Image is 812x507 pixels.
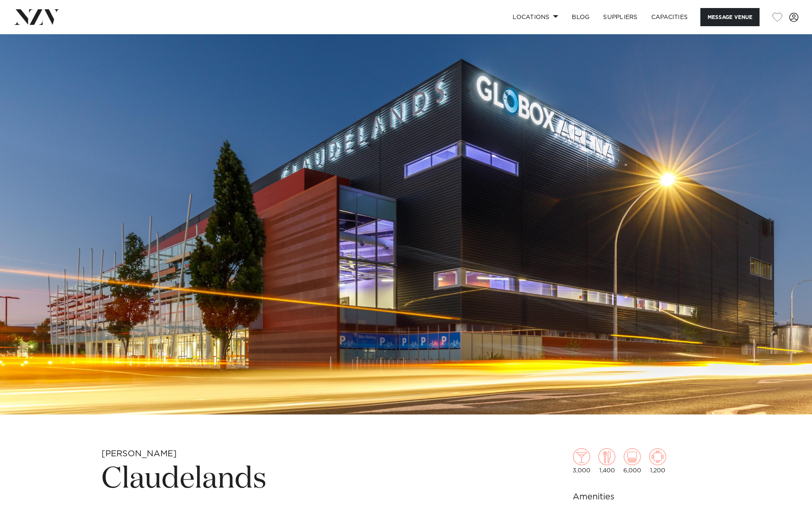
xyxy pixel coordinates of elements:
[623,448,641,474] div: 6,000
[645,8,695,26] a: Capacities
[101,460,513,499] h1: Claudelands
[573,448,590,465] img: cocktail.png
[649,448,666,465] img: meeting.png
[101,450,177,458] small: [PERSON_NAME]
[598,448,615,474] div: 1,400
[565,8,596,26] a: BLOG
[573,491,710,503] h6: Amenities
[624,448,641,465] img: theatre.png
[700,8,760,26] button: Message Venue
[14,9,60,25] img: nzv-logo.png
[506,8,565,26] a: Locations
[649,448,666,474] div: 1,200
[598,448,615,465] img: dining.png
[596,8,644,26] a: SUPPLIERS
[573,448,590,474] div: 3,000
